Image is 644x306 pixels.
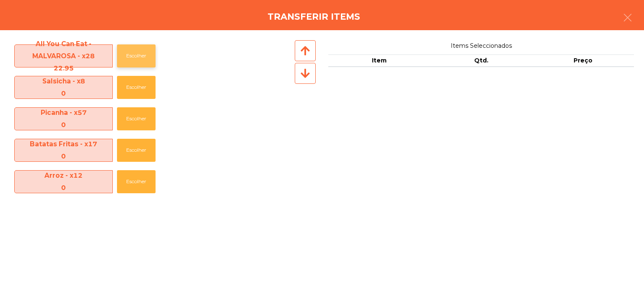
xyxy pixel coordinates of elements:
div: 0 [15,119,112,131]
button: Escolher [117,170,156,193]
div: 0 [15,182,112,194]
button: Escolher [117,107,156,130]
span: Picanha - x57 [15,106,112,131]
th: Qtd. [430,54,532,67]
th: Preço [532,54,634,67]
div: 0 [15,87,112,99]
button: Escolher [117,44,156,67]
h4: Transferir items [267,10,360,23]
span: Items Seleccionados [328,40,634,52]
th: Item [328,54,430,67]
span: Arroz - x12 [15,169,112,194]
span: Batatas Fritas - x17 [15,138,112,162]
div: 22.95 [15,62,112,74]
span: Salsicha - x8 [15,75,112,99]
button: Escolher [117,139,156,162]
div: 0 [15,150,112,162]
span: All You Can Eat - MALVAROSA - x28 [15,38,112,75]
button: Escolher [117,76,156,99]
